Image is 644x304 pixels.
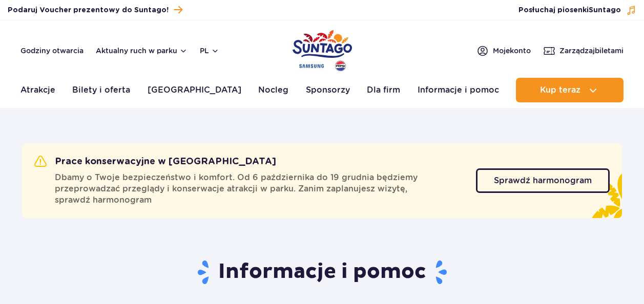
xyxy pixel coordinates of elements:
[540,85,580,95] span: Kup teraz
[543,45,624,57] a: Zarządzajbiletami
[22,259,622,286] h1: Informacje i pomoc
[476,168,610,193] a: Sprawdź harmonogram
[148,78,241,102] a: [GEOGRAPHIC_DATA]
[72,78,130,102] a: Bilety i oferta
[518,5,636,15] button: Posłuchaj piosenkiSuntago
[8,5,169,15] span: Podaruj Voucher prezentowy do Suntago!
[367,78,400,102] a: Dla firm
[8,3,182,17] a: Podaruj Voucher prezentowy do Suntago!
[518,5,621,15] span: Posłuchaj piosenki
[258,78,288,102] a: Nocleg
[20,46,84,56] a: Godziny otwarcia
[55,172,464,206] span: Dbamy o Twoje bezpieczeństwo i komfort. Od 6 października do 19 grudnia będziemy przeprowadzać pr...
[96,47,188,55] button: Aktualny ruch w parku
[494,177,592,185] span: Sprawdź harmonogram
[200,46,219,56] button: pl
[418,78,499,102] a: Informacje i pomoc
[20,78,55,102] a: Atrakcje
[34,156,276,168] h2: Prace konserwacyjne w [GEOGRAPHIC_DATA]
[589,7,621,14] span: Suntago
[476,45,531,57] a: Mojekonto
[516,78,624,102] button: Kup teraz
[306,78,350,102] a: Sponsorzy
[493,46,531,56] span: Moje konto
[559,46,624,56] span: Zarządzaj biletami
[293,26,352,73] a: Park of Poland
